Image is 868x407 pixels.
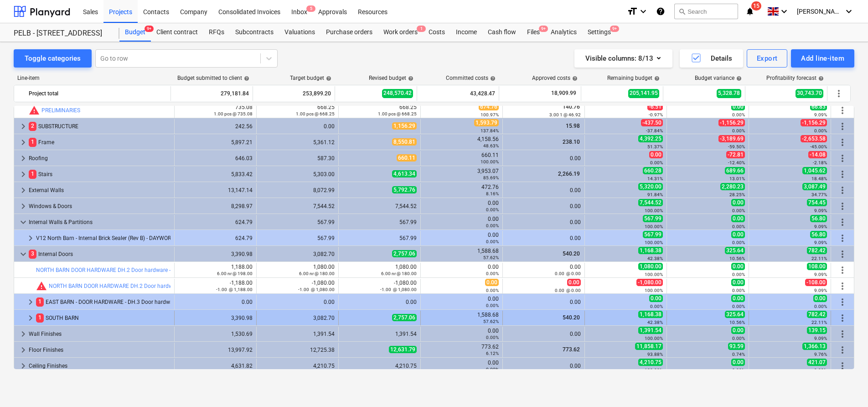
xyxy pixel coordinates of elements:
[810,215,827,222] span: 56.80
[731,103,745,110] span: 0.00
[562,104,581,110] span: 140.76
[807,247,827,254] span: 782.42
[647,176,663,181] small: 14.31%
[479,103,499,110] span: 674.76
[656,6,665,17] i: Knowledge base
[175,86,249,101] div: 279,181.84
[378,23,423,42] div: Work orders
[638,183,663,190] span: 5,320.00
[486,239,499,244] small: 0.00%
[378,111,417,116] small: 1.00 pcs @ 668.25
[565,123,581,129] span: 15.98
[628,89,659,98] span: 205,141.95
[18,249,29,260] span: keyboard_arrow_down
[18,201,29,212] span: keyboard_arrow_right
[810,144,827,149] small: -45.00%
[811,256,827,261] small: 22.11%
[814,128,827,133] small: 0.00%
[29,86,167,101] div: Project total
[178,123,253,130] div: 242.56
[837,137,848,148] span: More actions
[29,170,36,178] span: 1
[36,281,47,292] span: Committed costs exceed revised budget
[506,155,581,162] div: 0.00
[814,288,827,293] small: 9.09%
[747,49,788,68] button: Export
[29,135,170,150] div: Frame
[29,215,170,230] div: Internal Walls & Partitions
[424,232,499,245] div: 0.00
[843,6,854,17] i: keyboard_arrow_down
[649,112,663,117] small: -0.97%
[178,203,253,209] div: 8,298.97
[728,144,745,149] small: -59.50%
[18,360,29,371] span: keyboard_arrow_right
[729,256,745,261] small: 10.56%
[260,123,335,130] div: 0.00
[732,288,745,293] small: 0.00%
[25,233,36,244] span: keyboard_arrow_right
[29,119,170,134] div: SUBSTRUCTURE
[638,6,649,17] i: keyboard_arrow_down
[29,151,170,166] div: Roofing
[260,155,335,162] div: 587.30
[610,26,619,32] span: 9+
[392,186,417,193] span: 5,792.76
[279,23,320,42] a: Valuations
[424,168,499,181] div: 3,953.07
[731,231,745,238] span: 0.00
[837,360,848,371] span: More actions
[392,170,417,177] span: 4,613.34
[178,280,253,292] div: -1,188.00
[324,76,331,81] span: help
[641,119,663,126] span: -437.50
[725,167,745,174] span: 689.66
[260,219,335,225] div: 567.99
[833,88,844,99] span: More actions
[791,49,854,68] button: Add line-item
[446,75,496,81] div: Committed costs
[506,264,581,277] div: 0.00
[728,160,745,165] small: -12.40%
[18,121,29,132] span: keyboard_arrow_right
[814,272,827,277] small: 9.09%
[178,219,253,225] div: 624.79
[178,299,253,305] div: 0.00
[450,23,482,42] a: Income
[392,122,417,130] span: 1,156.29
[480,159,499,164] small: 100.00%
[178,251,253,257] div: 3,390.98
[813,160,827,165] small: -2.18%
[680,49,743,68] button: Details
[607,75,660,81] div: Remaining budget
[837,265,848,276] span: More actions
[837,185,848,196] span: More actions
[837,297,848,308] span: More actions
[646,128,663,133] small: -37.84%
[488,76,496,81] span: help
[647,256,663,261] small: 42.38%
[217,271,253,276] small: 6.00 nr @ 198.00
[647,144,663,149] small: 51.37%
[718,119,745,126] span: -1,156.29
[260,280,335,292] div: -1,080.00
[729,176,745,181] small: 13.01%
[406,76,413,81] span: help
[260,139,335,146] div: 5,361.12
[638,199,663,206] span: 7,544.52
[545,23,582,42] a: Analytics
[638,263,663,270] span: 1,080.00
[582,23,616,42] div: Settings
[299,271,335,276] small: 6.00 nr @ 180.00
[378,23,423,42] a: Work orders1
[342,235,417,241] div: 567.99
[837,121,848,132] span: More actions
[725,247,745,254] span: 325.64
[230,23,279,42] div: Subcontracts
[807,199,827,206] span: 754.45
[814,208,827,213] small: 9.09%
[726,151,745,158] span: -72.81
[298,287,335,292] small: -1.00 @ 1,080.00
[25,297,36,308] span: keyboard_arrow_right
[342,203,417,209] div: 7,544.52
